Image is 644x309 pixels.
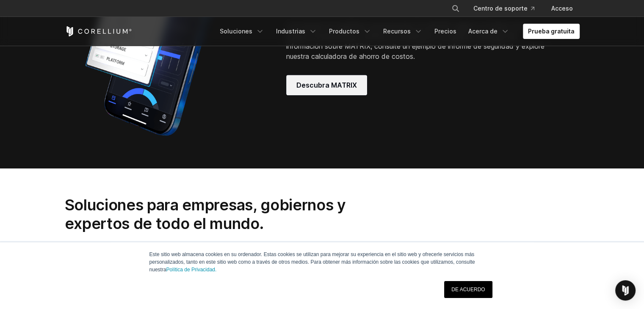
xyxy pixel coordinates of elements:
[65,196,346,233] font: Soluciones para empresas, gobiernos y expertos de todo el mundo.
[468,28,498,35] font: Acerca de
[65,241,392,264] font: Una plataforma flexible que se integra con sus procesos y sistemas de desarrollo de software exis...
[473,5,528,12] font: Centro de soporte
[551,5,573,12] font: Acceso
[444,281,492,298] a: DE ACUERDO
[276,28,305,35] font: Industrias
[329,28,359,35] font: Productos
[215,24,580,39] div: Menú de navegación
[528,28,575,35] font: Prueba gratuita
[383,28,411,35] font: Recursos
[149,251,475,273] font: Este sitio web almacena cookies en su ordenador. Estas cookies se utilizan para mejorar su experi...
[65,26,132,36] a: Página de inicio de Corellium
[296,81,357,89] font: Descubra MATRIX
[451,287,485,292] font: DE ACUERDO
[220,28,252,35] font: Soluciones
[166,267,217,273] a: Política de Privacidad.
[434,28,456,35] font: Precios
[286,75,367,95] a: Descubra MATRIX
[441,1,580,16] div: Menú de navegación
[615,280,636,301] div: Open Intercom Messenger
[448,1,463,16] button: Buscar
